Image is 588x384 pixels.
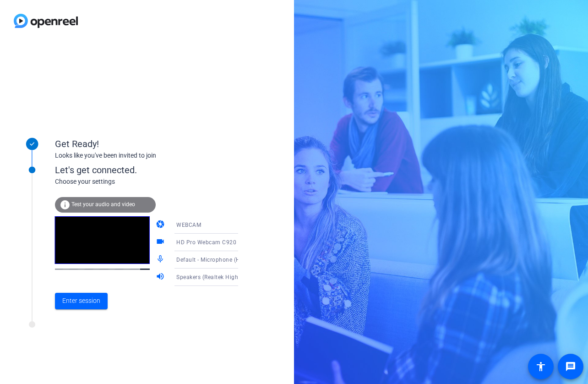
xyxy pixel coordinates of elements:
[55,177,257,187] div: Choose your settings
[55,163,257,177] div: Let's get connected.
[176,256,332,263] span: Default - Microphone (HD Pro Webcam C920) (046d:08e5)
[176,222,201,228] span: WEBCAM
[535,361,546,372] mat-icon: accessibility
[176,273,300,280] span: Speakers (Realtek High Definition Audio(SST))
[176,238,271,246] span: HD Pro Webcam C920 (046d:08e5)
[55,137,238,151] div: Get Ready!
[565,361,576,372] mat-icon: message
[71,201,135,208] span: Test your audio and video
[55,151,238,160] div: Looks like you've been invited to join
[60,199,71,210] mat-icon: info
[156,219,167,230] mat-icon: camera
[55,293,108,309] button: Enter session
[156,237,167,248] mat-icon: videocam
[156,272,167,283] mat-icon: volume_up
[62,296,100,306] span: Enter session
[156,254,167,265] mat-icon: mic_none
